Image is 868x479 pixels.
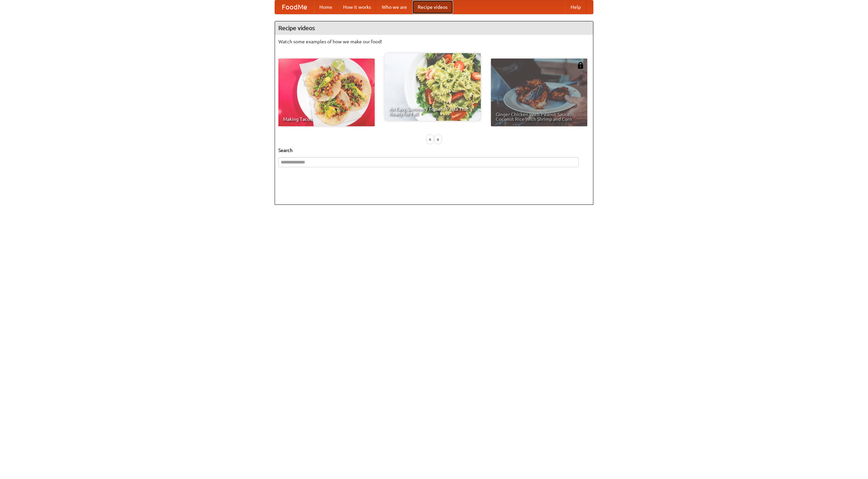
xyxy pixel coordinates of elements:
a: Recipe videos [412,0,453,14]
span: Making Tacos [283,117,370,122]
a: Home [314,0,338,14]
p: Watch some examples of how we make our food! [278,38,590,45]
h4: Recipe videos [275,21,593,35]
h5: Search [278,147,590,154]
a: Making Tacos [278,59,375,126]
a: An Easy, Summery Tomato Pasta That's Ready for Fall [384,53,481,121]
div: « [427,135,433,144]
span: An Easy, Summery Tomato Pasta That's Ready for Fall [389,107,476,116]
a: Help [565,0,586,14]
a: FoodMe [275,0,314,14]
div: » [435,135,441,144]
a: How it works [338,0,376,14]
a: Who we are [376,0,412,14]
img: 483408.png [577,62,584,69]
